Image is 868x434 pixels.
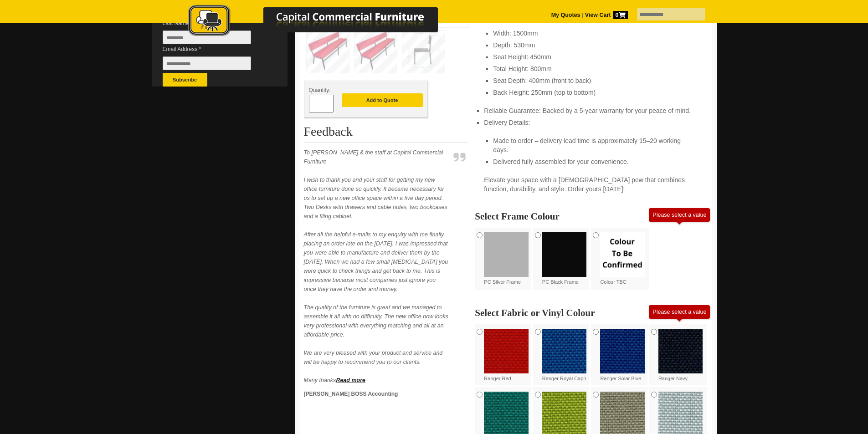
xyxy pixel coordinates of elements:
[309,87,331,93] span: Quantity:
[542,232,587,277] img: PC Black Frame
[484,10,698,97] li: Spacious Dimensions:
[163,5,482,38] img: Capital Commercial Furniture Logo
[493,41,689,50] li: Depth: 530mm
[475,212,707,221] h2: Select Frame Colour
[163,45,265,54] span: Email Address *
[493,136,689,154] li: Made to order – delivery lead time is approximately 15–20 working days.
[342,93,423,107] button: Add to Quote
[600,232,645,277] img: Colour TBC
[493,76,689,85] li: Seat Depth: 400mm (front to back)
[600,329,645,373] img: Ranger Solar Blue
[493,157,689,166] li: Delivered fully assembled for your convenience.
[484,118,698,194] li: Delivery Details: Elevate your space with a [DEMOGRAPHIC_DATA] pew that combines function, durabi...
[542,329,587,382] label: Ranger Royal Capri
[585,12,628,18] strong: View Cart
[613,11,628,19] span: 0
[484,329,529,373] img: Ranger Red
[336,377,365,383] a: Read more
[163,5,482,41] a: Capital Commercial Furniture Logo
[493,88,689,97] li: Back Height: 250mm (top to bottom)
[658,329,703,373] img: Ranger Navy
[484,232,529,277] img: PC Silver Frame
[600,232,645,286] label: Colour TBC
[600,329,645,382] label: Ranger Solar Blue
[484,329,529,382] label: Ranger Red
[304,389,450,398] p: [PERSON_NAME] BOSS Accounting
[304,125,468,143] h2: Feedback
[484,232,529,286] label: PC Silver Frame
[652,212,706,218] div: Please select a value
[551,12,580,18] a: My Quotes
[542,329,587,373] img: Ranger Royal Capri
[484,106,698,115] li: Reliable Guarantee: Backed by a 5-year warranty for your peace of mind.
[493,29,689,38] li: Width: 1500mm
[304,148,450,385] p: To [PERSON_NAME] & the staff at Capital Commercial Furniture I wish to thank you and your staff f...
[163,31,251,44] input: Last Name *
[542,232,587,286] label: PC Black Frame
[493,52,689,61] li: Seat Height: 450mm
[493,64,689,73] li: Total Height: 800mm
[163,56,251,70] input: Email Address *
[583,12,627,18] a: View Cart0
[658,329,703,382] label: Ranger Navy
[163,19,265,28] span: Last Name *
[475,308,707,317] h2: Select Fabric or Vinyl Colour
[652,309,706,315] div: Please select a value
[163,73,207,87] button: Subscribe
